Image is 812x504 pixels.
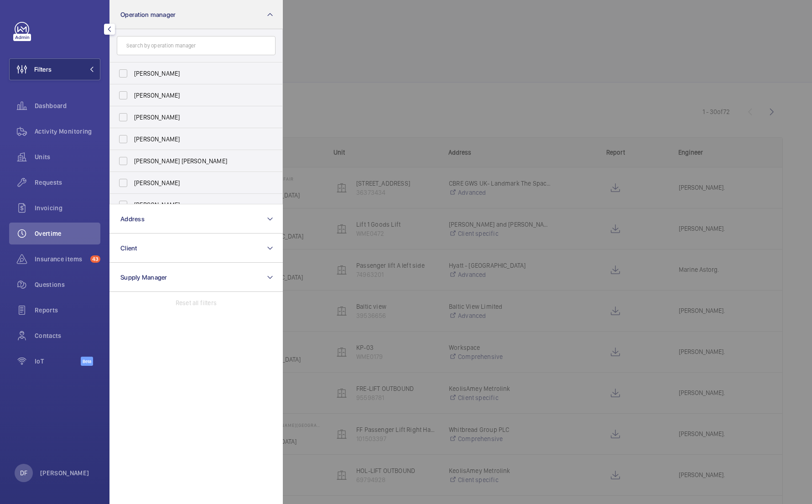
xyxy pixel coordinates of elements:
[40,468,89,478] p: [PERSON_NAME]
[90,255,100,263] span: 43
[35,280,100,289] span: Questions
[35,101,100,110] span: Dashboard
[34,65,52,74] span: Filters
[9,58,100,80] button: Filters
[35,306,100,315] span: Reports
[35,331,100,340] span: Contacts
[20,468,27,478] p: DF
[35,178,100,187] span: Requests
[35,152,100,161] span: Units
[81,357,93,366] span: Beta
[35,127,100,136] span: Activity Monitoring
[35,255,87,264] span: Insurance items
[35,229,100,238] span: Overtime
[35,203,100,213] span: Invoicing
[35,357,81,366] span: IoT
